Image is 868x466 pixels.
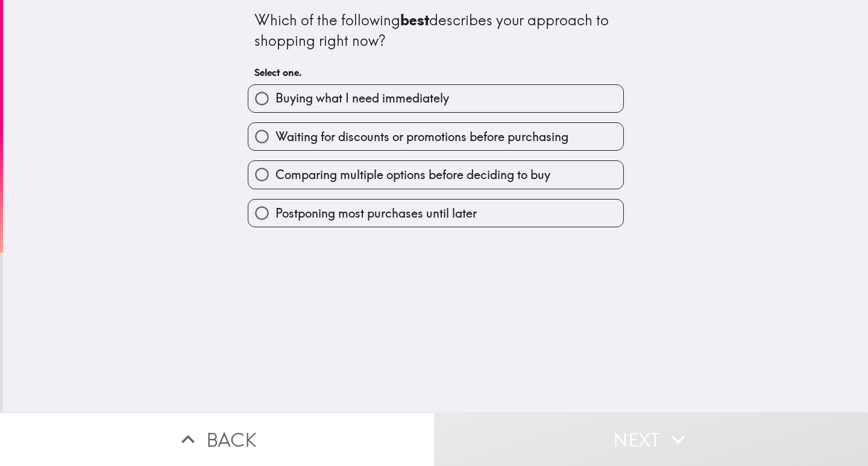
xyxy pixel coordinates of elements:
div: Which of the following describes your approach to shopping right now? [254,10,617,51]
span: Buying what I need immediately [275,90,449,107]
span: Comparing multiple options before deciding to buy [275,166,550,183]
button: Buying what I need immediately [248,85,623,112]
span: Postponing most purchases until later [275,205,477,222]
button: Comparing multiple options before deciding to buy [248,161,623,188]
b: best [400,11,429,29]
button: Waiting for discounts or promotions before purchasing [248,123,623,150]
button: Postponing most purchases until later [248,200,623,227]
button: Next [434,412,868,466]
span: Waiting for discounts or promotions before purchasing [275,128,568,145]
h6: Select one. [254,66,617,79]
